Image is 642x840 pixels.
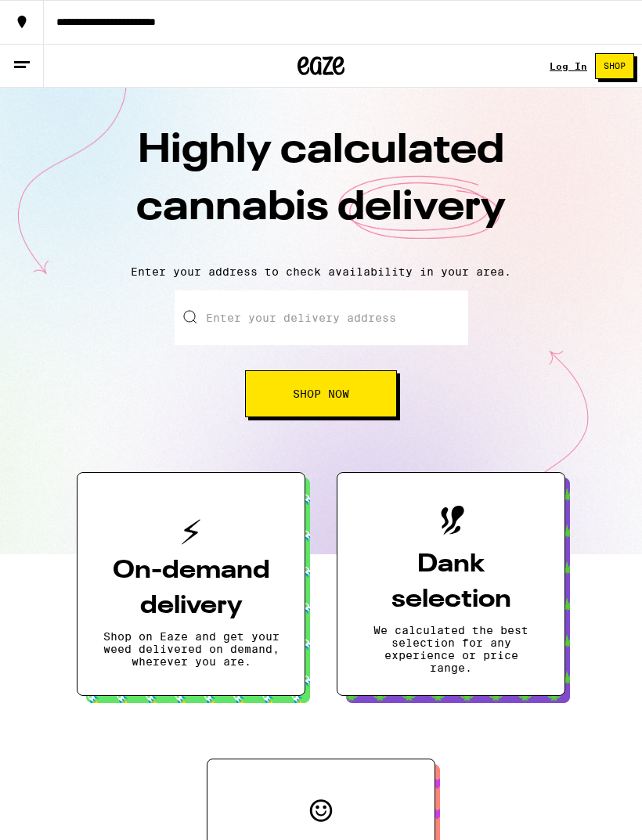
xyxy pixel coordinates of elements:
[595,53,634,79] button: Shop
[362,547,539,618] h3: Dank selection
[175,290,468,345] input: Enter your delivery address
[293,388,349,399] span: Shop Now
[77,472,305,696] button: On-demand deliveryShop on Eaze and get your weed delivered on demand, wherever you are.
[245,370,397,417] button: Shop Now
[337,472,565,696] button: Dank selectionWe calculated the best selection for any experience or price range.
[103,553,280,624] h3: On-demand delivery
[550,61,587,71] a: Log In
[47,123,595,253] h1: Highly calculated cannabis delivery
[16,265,626,278] p: Enter your address to check availability in your area.
[587,53,642,79] a: Shop
[604,62,626,70] span: Shop
[103,630,280,668] p: Shop on Eaze and get your weed delivered on demand, wherever you are.
[362,624,539,674] p: We calculated the best selection for any experience or price range.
